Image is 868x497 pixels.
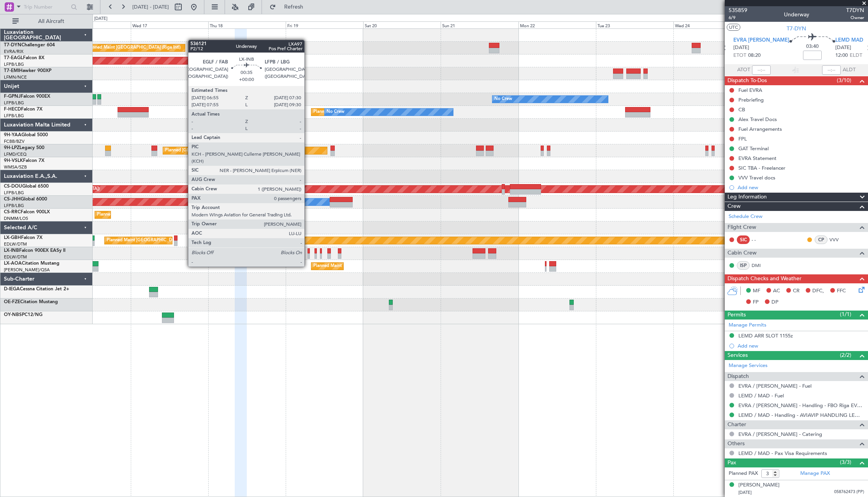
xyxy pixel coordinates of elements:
[738,392,784,399] a: LEMD / MAD - Fuel
[738,165,785,171] div: SIC TBA - Freelancer
[738,490,752,495] span: [DATE]
[4,235,42,240] a: LX-GBHFalcon 7X
[518,21,596,28] div: Mon 22
[748,52,761,60] span: 08:20
[107,235,229,246] div: Planned Maint [GEOGRAPHIC_DATA] ([GEOGRAPHIC_DATA])
[4,68,19,73] span: T7-EMI
[729,362,768,370] a: Manage Services
[806,43,819,51] span: 03:40
[733,52,746,60] span: ETOT
[363,21,441,28] div: Sat 20
[4,300,20,304] span: OE-FZE
[4,133,21,137] span: 9H-YAA
[787,25,806,33] span: T7-DYN
[812,287,824,295] span: DFC,
[850,52,862,60] span: ELDT
[327,106,344,118] div: No Crew
[733,44,749,52] span: [DATE]
[738,402,864,409] a: EVRA / [PERSON_NAME] - Handling - FBO Riga EVRA / [PERSON_NAME]
[727,372,749,381] span: Dispatch
[738,126,782,132] div: Fuel Arrangements
[727,351,748,360] span: Services
[784,11,809,19] div: Underway
[727,249,757,258] span: Cabin Crew
[727,458,736,467] span: Pax
[4,107,21,112] span: F-HECD
[729,321,766,329] a: Manage Permits
[4,56,23,60] span: T7-EAGL
[4,254,27,260] a: EDLW/DTM
[596,21,673,28] div: Tue 23
[738,481,780,489] div: [PERSON_NAME]
[835,44,851,52] span: [DATE]
[4,190,24,196] a: LFPB/LBG
[4,139,25,144] a: FCBB/BZV
[97,209,220,221] div: Planned Maint [GEOGRAPHIC_DATA] ([GEOGRAPHIC_DATA])
[4,248,65,253] a: LX-INBFalcon 900EX EASy II
[286,21,363,28] div: Fri 19
[673,21,751,28] div: Wed 24
[4,197,47,202] a: CS-JHHGlobal 6000
[4,300,58,304] a: OE-FZECitation Mustang
[4,184,49,189] a: CS-DOUGlobal 6500
[4,184,22,189] span: CS-DOU
[4,248,19,253] span: LX-INB
[4,94,50,99] a: F-GPNJFalcon 900EX
[4,210,50,214] a: CS-RRCFalcon 900LX
[729,14,747,21] span: 6/9
[4,261,60,266] a: LX-AOACitation Mustang
[4,43,55,47] a: T7-DYNChallenger 604
[738,145,769,152] div: GAT Terminal
[4,113,24,119] a: LFPB/LBG
[752,262,769,269] a: DMI
[132,4,169,11] span: [DATE] - [DATE]
[4,158,44,163] a: 9H-VSLKFalcon 7X
[727,193,767,202] span: Leg Information
[727,223,756,232] span: Flight Crew
[4,61,24,67] a: LFPB/LBG
[4,203,24,209] a: LFPB/LBG
[4,146,19,150] span: 9H-LPZ
[313,106,436,118] div: Planned Maint [GEOGRAPHIC_DATA] ([GEOGRAPHIC_DATA])
[738,450,827,457] a: LEMD / MAD - Pax Visa Requirements
[4,133,48,137] a: 9H-YAAGlobal 5000
[4,107,42,112] a: F-HECDFalcon 7X
[846,14,864,21] span: Owner
[835,37,863,44] span: LEMD MAD
[727,420,746,429] span: Charter
[733,37,789,44] span: EVRA [PERSON_NAME]
[727,24,740,31] button: UTC
[4,216,28,221] a: DNMM/LOS
[4,267,50,273] a: [PERSON_NAME]/QSA
[4,94,21,99] span: F-GPNJ
[4,151,26,157] a: LFMD/CEQ
[727,311,746,320] span: Permits
[4,241,27,247] a: EDLW/DTM
[727,274,801,283] span: Dispatch Checks and Weather
[837,76,851,84] span: (3/10)
[738,87,762,93] div: Fuel EVRA
[834,489,864,495] span: 058762473 (PP)
[738,431,822,437] a: EVRA / [PERSON_NAME] - Catering
[829,236,847,243] a: VVV
[738,155,777,162] div: EVRA Statement
[94,16,107,22] div: [DATE]
[738,332,793,339] div: LEMD ARR SLOT 1155z
[738,184,864,191] div: Add new
[752,236,769,243] div: - -
[753,299,759,306] span: FP
[441,21,518,28] div: Sun 21
[753,287,760,295] span: MF
[727,202,741,211] span: Crew
[4,261,22,266] span: LX-AOA
[4,164,27,170] a: WMSA/SZB
[738,412,864,418] a: LEMD / MAD - Handling - AVIAVIP HANDLING LEMD /MAD
[4,287,69,292] a: D-IEGACessna Citation Jet 2+
[81,42,181,54] div: Unplanned Maint [GEOGRAPHIC_DATA] (Riga Intl)
[4,313,42,317] a: OY-NBSPC12/NG
[729,213,763,221] a: Schedule Crew
[4,49,23,54] a: EVRA/RIX
[226,235,275,246] div: Planned Maint Nurnberg
[843,66,856,74] span: ALDT
[208,21,286,28] div: Thu 18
